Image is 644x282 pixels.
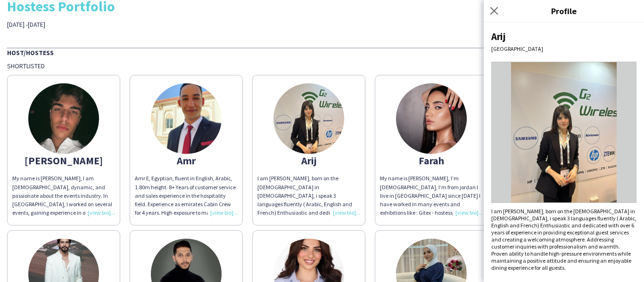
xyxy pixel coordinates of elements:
h3: Profile [484,5,644,17]
img: thumb-65a9f9a574b12.jpeg [396,83,467,154]
div: Host/Hostess [7,48,637,57]
img: Crew avatar or photo [491,62,636,203]
div: Farah [380,156,483,165]
div: Shortlisted [7,62,637,70]
div: I am [PERSON_NAME], born on the [DEMOGRAPHIC_DATA] in [DEMOGRAPHIC_DATA], i speak 3 languages flu... [491,208,636,271]
div: Amr [135,156,238,165]
div: Arij [491,30,636,43]
div: [DATE] -[DATE] [7,20,228,29]
img: thumb-06994b64-c578-4e79-b136-1bed0018f88f.jpg [28,83,99,154]
div: My name is [PERSON_NAME], I’m [DEMOGRAPHIC_DATA], I’m from jordan I live in [GEOGRAPHIC_DATA] sin... [380,174,483,217]
div: [PERSON_NAME] [12,156,115,165]
img: thumb-b0aa40ab-a04e-4c55-9c7d-c8bcc3d66517.jpg [151,83,222,154]
img: thumb-63df1aa8-f0f5-4bdc-b023-80a757643b7f.jpg [273,83,344,154]
div: I am [PERSON_NAME], born on the [DEMOGRAPHIC_DATA] in [DEMOGRAPHIC_DATA], i speak 3 languages flu... [257,174,360,217]
div: Amr E, Egyptian, fluent in English, Arabic, 1.80m height. 8+ Years of customer service and sales ... [135,174,238,217]
div: [GEOGRAPHIC_DATA] [491,45,636,52]
div: My name is [PERSON_NAME], I am [DEMOGRAPHIC_DATA], dynamic, and passionate about the events indus... [12,174,115,217]
div: Arij [257,156,360,165]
